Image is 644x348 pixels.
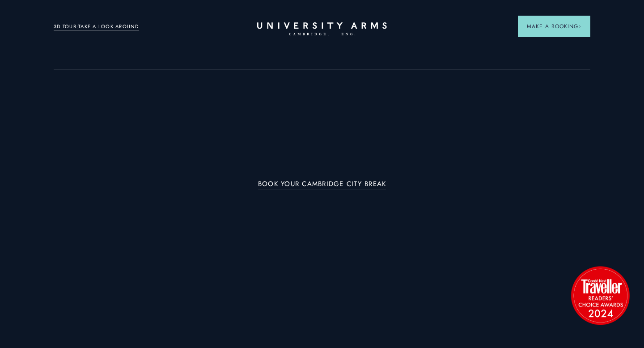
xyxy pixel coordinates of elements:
img: Arrow icon [578,25,581,28]
button: Make a BookingArrow icon [518,16,590,37]
a: 3D TOUR:TAKE A LOOK AROUND [54,23,139,31]
span: Make a Booking [527,22,581,30]
a: BOOK YOUR CAMBRIDGE CITY BREAK [258,180,386,191]
a: Home [257,22,387,36]
img: image-2524eff8f0c5d55edbf694693304c4387916dea5-1501x1501-png [567,262,634,329]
